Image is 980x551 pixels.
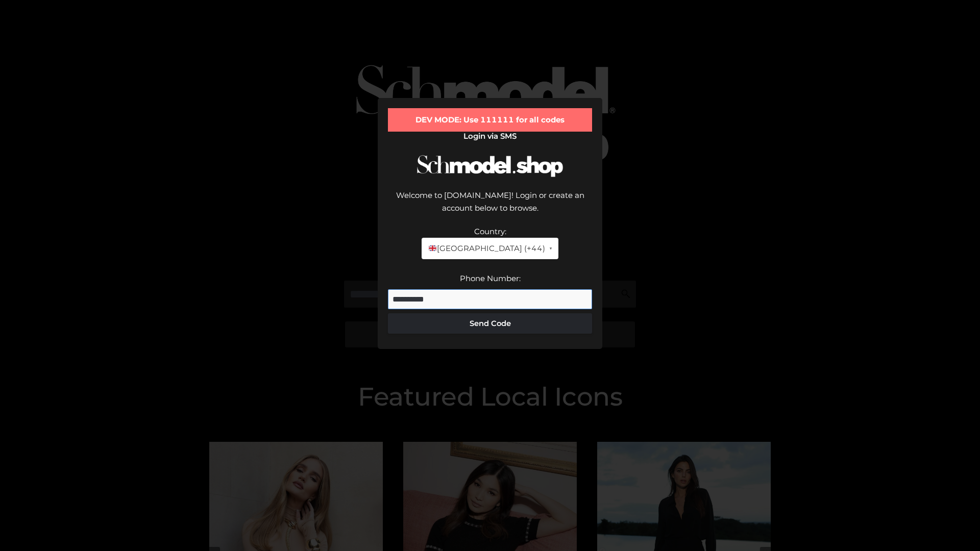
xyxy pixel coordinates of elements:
[388,189,592,225] div: Welcome to [DOMAIN_NAME]! Login or create an account below to browse.
[429,244,436,252] img: 🇬🇧
[474,227,506,236] label: Country:
[388,108,592,132] div: DEV MODE: Use 111111 for all codes
[428,242,545,255] span: [GEOGRAPHIC_DATA] (+44)
[388,132,592,141] h2: Login via SMS
[413,146,567,186] img: Schmodel Logo
[460,273,521,283] label: Phone Number:
[388,313,592,334] button: Send Code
